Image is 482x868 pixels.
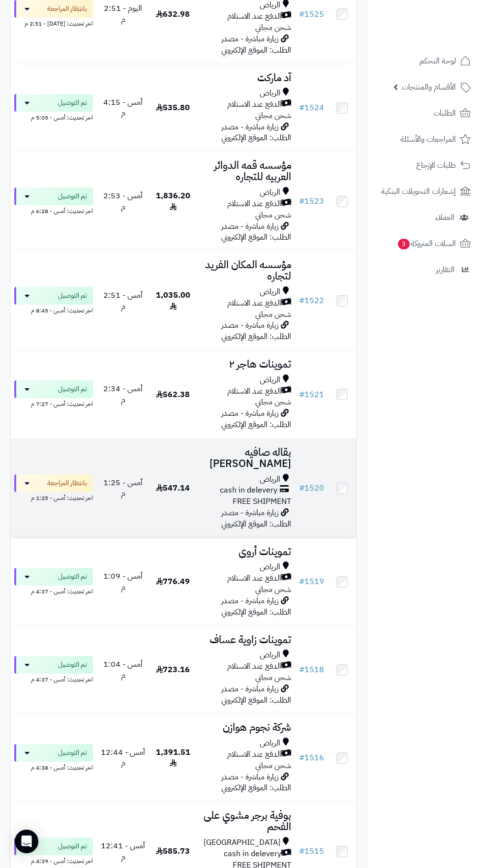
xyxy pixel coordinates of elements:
[201,546,291,558] h3: تموينات أروى
[201,810,291,833] h3: بوفية برجر مشوي على الفحم
[227,386,281,397] span: الدفع عند الاستلام
[299,195,304,207] span: #
[299,845,324,857] a: #1515
[14,205,93,216] div: اخر تحديث: أمس - 6:28 م
[373,180,476,203] a: إشعارات التحويلات البنكية
[103,658,143,682] span: أمس - 1:04 م
[14,674,93,684] div: اخر تحديث: أمس - 4:37 م
[103,96,143,120] span: أمس - 4:15 م
[299,389,304,401] span: #
[224,848,281,860] span: cash in delevery
[58,841,87,851] span: تم التوصيل
[255,584,291,595] span: شحن مجاني
[381,185,456,198] span: إشعارات التحويلات البنكية
[103,477,143,500] span: أمس - 1:25 م
[227,198,281,210] span: الدفع عند الاستلام
[435,211,454,224] span: العملاء
[221,595,291,618] span: زيارة مباشرة - مصدر الطلب: الموقع الإلكتروني
[201,160,291,183] h3: مؤسسه قمه الدوائر العربيه للتجاره
[201,359,291,370] h3: تموينات هاجر ٢
[260,374,280,386] span: الرياض
[299,752,304,764] span: #
[14,18,93,28] div: اخر تحديث: [DATE] - 2:51 م
[14,492,93,502] div: اخر تحديث: أمس - 1:25 م
[255,22,291,33] span: شحن مجاني
[397,238,410,250] span: 3
[156,190,190,213] span: 1,836.20
[14,762,93,772] div: اخر تحديث: أمس - 4:38 م
[227,99,281,110] span: الدفع عند الاستلام
[373,127,476,151] a: المراجعات والأسئلة
[58,291,87,301] span: تم التوصيل
[299,482,304,494] span: #
[299,752,324,764] a: #1516
[299,482,324,494] a: #1520
[260,474,280,485] span: الرياض
[103,289,143,312] span: أمس - 2:51 م
[227,749,281,760] span: الدفع عند الاستلام
[299,389,324,401] a: #1521
[260,88,280,99] span: الرياض
[204,837,280,848] span: [GEOGRAPHIC_DATA]
[373,101,476,125] a: الطلبات
[221,319,291,342] span: زيارة مباشرة - مصدر الطلب: الموقع الإلكتروني
[416,158,456,172] span: طلبات الإرجاع
[201,259,291,282] h3: مؤسسه المكان الفريد لتجاره
[15,830,38,853] div: Open Intercom Messenger
[227,298,281,309] span: الدفع عند الاستلام
[221,771,291,794] span: زيارة مباشرة - مصدر الطلب: الموقع الإلكتروني
[373,206,476,229] a: العملاء
[221,121,291,144] span: زيارة مباشرة - مصدر الطلب: الموقع الإلكتروني
[156,845,190,857] span: 585.73
[260,650,280,661] span: الرياض
[14,112,93,122] div: اخر تحديث: أمس - 5:05 م
[14,398,93,408] div: اخر تحديث: أمس - 7:27 م
[260,561,280,573] span: الرياض
[227,661,281,672] span: الدفع عند الاستلام
[221,683,291,706] span: زيارة مباشرة - مصدر الطلب: الموقع الإلكتروني
[156,576,190,588] span: 776.49
[101,746,145,770] span: أمس - 12:44 م
[227,573,281,584] span: الدفع عند الاستلام
[397,237,456,250] span: السلات المتروكة
[299,845,304,857] span: #
[156,102,190,114] span: 535.80
[255,309,291,320] span: شحن مجاني
[299,295,304,307] span: #
[221,407,291,431] span: زيارة مباشرة - مصدر الطلب: الموقع الإلكتروني
[58,191,87,201] span: تم التوصيل
[420,54,456,68] span: لوحة التحكم
[156,8,190,20] span: 632.98
[299,664,324,676] a: #1518
[233,496,291,507] span: FREE SHIPMENT
[299,295,324,307] a: #1522
[227,11,281,22] span: الدفع عند الاستلام
[255,110,291,122] span: شحن مجاني
[221,220,291,244] span: زيارة مباشرة - مصدر الطلب: الموقع الإلكتروني
[299,102,324,114] a: #1524
[299,664,304,676] span: #
[14,305,93,315] div: اخر تحديث: أمس - 8:45 م
[221,33,291,56] span: زيارة مباشرة - مصدر الطلب: الموقع الإلكتروني
[156,664,190,676] span: 723.16
[373,49,476,73] a: لوحة التحكم
[255,760,291,772] span: شحن مجاني
[14,855,93,866] div: اخر تحديث: أمس - 4:39 م
[156,482,190,494] span: 547.14
[103,383,143,406] span: أمس - 2:34 م
[299,8,324,20] a: #1525
[402,80,456,94] span: الأقسام والمنتجات
[156,746,190,770] span: 1,391.51
[58,384,87,394] span: تم التوصيل
[156,289,190,312] span: 1,035.00
[47,478,87,488] span: بانتظار المراجعة
[400,132,456,146] span: المراجعات والأسئلة
[299,576,304,588] span: #
[433,106,456,120] span: الطلبات
[220,485,277,496] span: cash in delevery
[58,98,87,108] span: تم التوصيل
[103,190,143,213] span: أمس - 2:53 م
[58,572,87,582] span: تم التوصيل
[201,72,291,84] h3: آد ماركت
[104,2,142,26] span: اليوم - 2:51 م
